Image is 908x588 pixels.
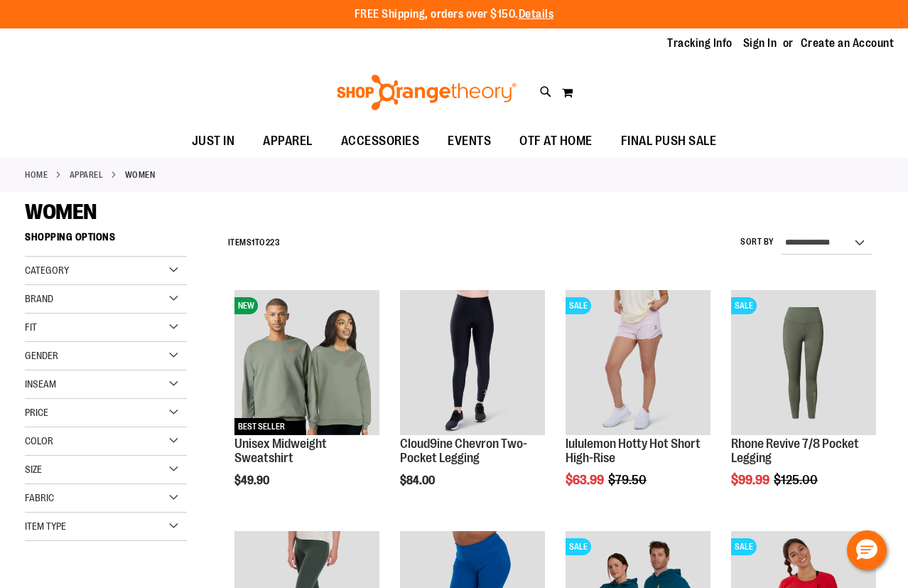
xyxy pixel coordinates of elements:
[774,473,820,487] span: $125.00
[234,290,379,435] img: Unisex Midweight Sweatshirt
[566,538,591,555] span: SALE
[227,283,387,523] div: product
[566,290,710,435] img: lululemon Hotty Hot Short High-Rise
[400,290,545,437] a: Cloud9ine Chevron Two-Pocket Legging
[25,293,53,304] span: Brand
[724,283,883,523] div: product
[607,125,731,158] a: FINAL PUSH SALE
[70,169,104,181] a: APPAREL
[263,125,313,157] span: APPAREL
[234,297,258,314] span: NEW
[25,435,53,447] span: Color
[743,36,777,51] a: Sign In
[234,290,379,437] a: Unisex Midweight SweatshirtNEWBEST SELLER
[25,225,187,257] strong: Shopping Options
[566,290,710,437] a: lululemon Hotty Hot Short High-RiseSALE
[433,125,505,158] a: EVENTS
[731,437,859,465] a: Rhone Revive 7/8 Pocket Legging
[234,437,327,465] a: Unisex Midweight Sweatshirt
[558,283,718,523] div: product
[505,125,607,158] a: OTF AT HOME
[608,473,649,487] span: $79.50
[25,407,48,418] span: Price
[25,464,42,475] span: Size
[178,125,249,158] a: JUST IN
[25,200,97,224] span: WOMEN
[327,125,434,158] a: ACCESSORIES
[228,232,281,254] h2: Items to
[25,264,69,276] span: Category
[234,474,271,487] span: $49.90
[740,236,774,248] label: Sort By
[566,473,606,487] span: $63.99
[731,538,757,555] span: SALE
[566,297,591,314] span: SALE
[25,378,56,390] span: Inseam
[731,297,757,314] span: SALE
[335,75,519,110] img: Shop Orangetheory
[393,283,552,523] div: product
[252,237,255,247] span: 1
[621,125,717,157] span: FINAL PUSH SALE
[249,125,327,157] a: APPAREL
[667,36,733,51] a: Tracking Info
[234,418,288,435] span: BEST SELLER
[519,125,593,157] span: OTF AT HOME
[125,169,156,181] strong: WOMEN
[192,125,235,157] span: JUST IN
[847,530,887,570] button: Hello, have a question? Let’s chat.
[519,8,554,21] a: Details
[731,290,876,435] img: Rhone Revive 7/8 Pocket Legging
[731,290,876,437] a: Rhone Revive 7/8 Pocket LeggingSALE
[400,437,527,465] a: Cloud9ine Chevron Two-Pocket Legging
[355,6,554,23] p: FREE Shipping, orders over $150.
[341,125,420,157] span: ACCESSORIES
[25,492,54,503] span: Fabric
[25,169,48,181] a: Home
[731,473,772,487] span: $99.99
[801,36,895,51] a: Create an Account
[25,350,58,361] span: Gender
[400,290,545,435] img: Cloud9ine Chevron Two-Pocket Legging
[448,125,491,157] span: EVENTS
[25,321,37,333] span: Fit
[400,474,437,487] span: $84.00
[25,520,66,532] span: Item Type
[566,437,701,465] a: lululemon Hotty Hot Short High-Rise
[266,237,281,247] span: 223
